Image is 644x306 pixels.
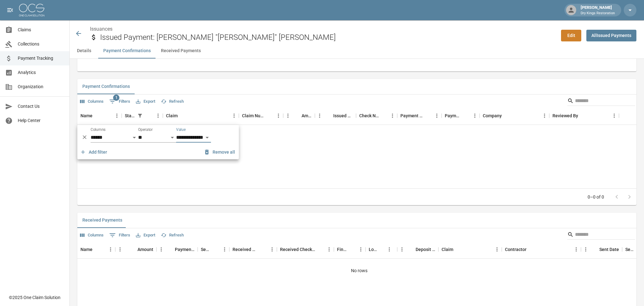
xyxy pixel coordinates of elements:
[552,107,578,125] div: Reviewed By
[77,79,636,94] div: related-list tabs
[134,230,157,240] button: Export
[77,241,115,258] div: Name
[470,111,480,120] button: Menu
[77,125,239,159] div: Show filters
[18,117,64,124] span: Help Center
[166,107,178,125] div: Claim
[115,241,156,258] div: Amount
[379,111,388,120] button: Sort
[334,241,366,258] div: Final/Partial
[138,127,153,132] label: Operator
[280,241,316,258] div: Received Check Number
[156,245,166,254] button: Menu
[163,107,239,125] div: Claim
[609,111,619,120] button: Menu
[4,4,16,16] button: open drawer
[316,245,324,254] button: Sort
[445,107,461,125] div: Payment Type
[79,97,105,107] button: Select columns
[220,245,229,254] button: Menu
[77,213,636,228] div: related-list tabs
[540,111,549,120] button: Menu
[156,241,198,258] div: Payment Date
[202,146,238,158] button: Remove all
[129,245,137,254] button: Sort
[397,107,442,125] div: Payment Method
[625,241,635,258] div: Sent Method
[378,245,386,254] button: Sort
[483,107,502,125] div: Company
[502,111,511,120] button: Sort
[324,111,333,120] button: Sort
[578,111,587,120] button: Sort
[233,241,258,258] div: Received Method
[80,107,92,125] div: Name
[385,245,394,254] button: Menu
[400,107,423,125] div: Payment Method
[407,245,416,254] button: Sort
[136,111,144,120] div: 1 active filter
[267,245,277,254] button: Menu
[480,107,549,125] div: Company
[442,241,453,258] div: Claim
[293,111,302,120] button: Sort
[258,245,267,254] button: Sort
[567,229,635,241] div: Search
[324,245,334,254] button: Menu
[159,97,185,107] button: Refresh
[359,107,379,125] div: Check Number
[18,83,64,90] span: Organization
[265,111,274,120] button: Sort
[136,111,144,120] button: Show filters
[108,230,132,240] button: Show filters
[599,241,619,258] div: Sent Date
[70,43,98,58] button: Details
[302,107,312,125] div: Amount
[397,245,407,254] button: Menu
[18,41,64,47] span: Collections
[77,259,641,283] div: No rows
[242,107,265,125] div: Claim Number
[239,107,283,125] div: Claim Number
[442,107,480,125] div: Payment Type
[176,127,186,132] label: Value
[388,111,397,120] button: Menu
[92,111,101,120] button: Sort
[80,241,92,258] div: Name
[356,245,366,254] button: Menu
[125,107,136,125] div: Status
[90,25,556,33] nav: breadcrumb
[453,245,462,254] button: Sort
[567,96,635,107] div: Search
[502,241,581,258] div: Contractor
[9,294,61,301] div: © 2025 One Claim Solution
[18,69,64,76] span: Analytics
[333,107,353,125] div: Issued Date
[201,241,211,258] div: Sender
[144,111,153,120] button: Sort
[492,245,502,254] button: Menu
[369,241,378,258] div: Lockbox
[277,241,334,258] div: Received Check Number
[432,111,442,120] button: Menu
[137,241,153,258] div: Amount
[153,111,163,120] button: Menu
[70,43,644,58] div: anchor tabs
[19,4,44,16] img: ocs-logo-white-transparent.png
[198,241,229,258] div: Sender
[166,245,175,254] button: Sort
[77,79,135,94] button: Payment Confirmations
[461,111,470,120] button: Sort
[79,146,110,158] button: Add filter
[108,96,132,107] button: Show filters
[581,241,622,258] div: Sent Date
[80,132,89,142] button: Delete
[134,97,157,107] button: Export
[588,194,604,200] p: 0–0 of 0
[113,95,119,101] span: 1
[586,30,636,41] a: AllIssued Payments
[347,245,356,254] button: Sort
[366,241,397,258] div: Lockbox
[337,241,347,258] div: Final/Partial
[423,111,432,120] button: Sort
